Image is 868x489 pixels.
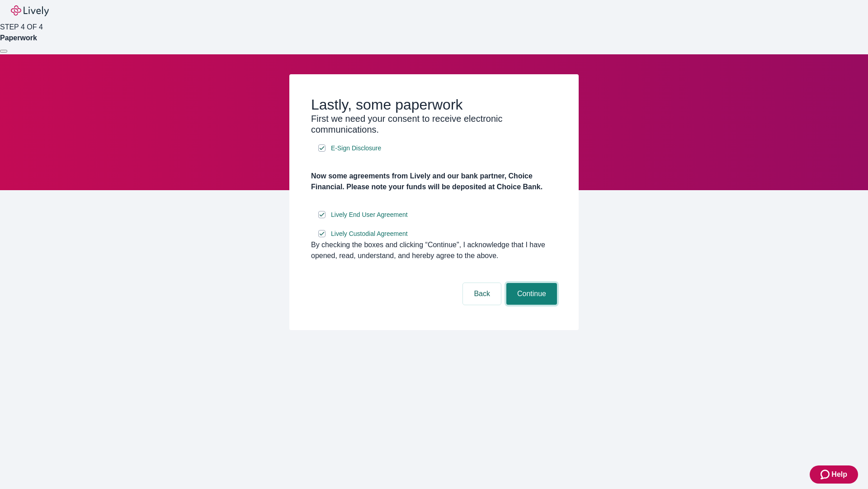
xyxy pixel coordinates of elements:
button: Continue [506,283,557,305]
h2: Lastly, some paperwork [311,96,557,113]
span: Lively End User Agreement [331,210,408,220]
button: Zendesk support iconHelp [810,465,858,484]
button: Back [463,283,501,305]
div: By checking the boxes and clicking “Continue", I acknowledge that I have opened, read, understand... [311,240,557,261]
span: Lively Custodial Agreement [331,229,408,239]
img: Lively [11,5,49,16]
span: Help [831,469,847,480]
span: E-Sign Disclosure [331,144,381,153]
a: e-sign disclosure document [329,228,410,240]
a: e-sign disclosure document [329,143,383,154]
h4: Now some agreements from Lively and our bank partner, Choice Financial. Please note your funds wi... [311,171,557,192]
a: e-sign disclosure document [329,209,410,221]
h3: First we need your consent to receive electronic communications. [311,113,557,135]
svg: Zendesk support icon [821,469,831,480]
